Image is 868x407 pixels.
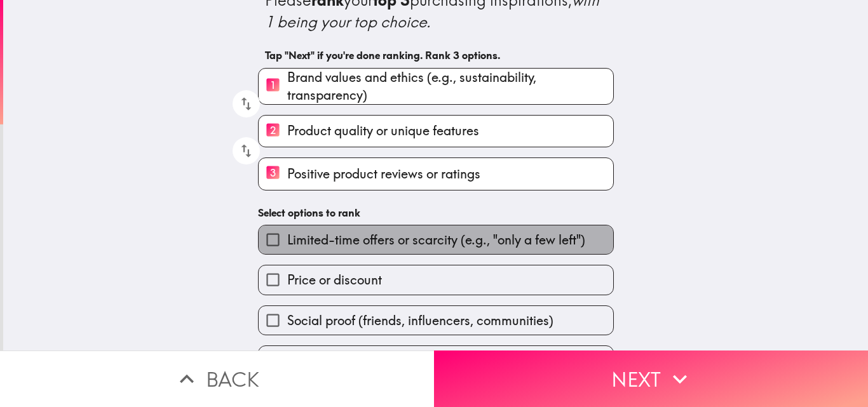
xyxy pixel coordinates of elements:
[434,350,868,407] button: Next
[265,48,607,62] h6: Tap "Next" if you're done ranking. Rank 3 options.
[259,225,613,254] button: Limited-time offers or scarcity (e.g., "only a few left")
[287,122,479,140] span: Product quality or unique features
[258,206,614,220] h6: Select options to rank
[259,306,613,335] button: Social proof (friends, influencers, communities)
[287,271,382,289] span: Price or discount
[259,158,613,189] button: 3Positive product reviews or ratings
[259,265,613,294] button: Price or discount
[287,231,585,249] span: Limited-time offers or scarcity (e.g., "only a few left")
[287,312,553,330] span: Social proof (friends, influencers, communities)
[287,165,480,183] span: Positive product reviews or ratings
[259,69,613,104] button: 1Brand values and ethics (e.g., sustainability, transparency)
[287,69,613,104] span: Brand values and ethics (e.g., sustainability, transparency)
[259,116,613,147] button: 2Product quality or unique features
